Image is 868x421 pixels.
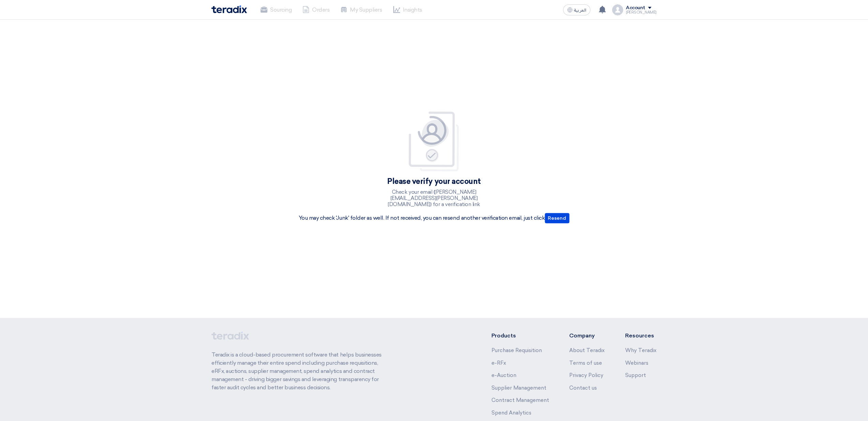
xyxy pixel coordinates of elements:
li: Products [491,332,549,340]
div: Account [626,5,645,11]
img: Teradix logo [211,5,247,13]
img: profile_test.png [612,4,623,15]
div: [PERSON_NAME] [626,11,657,14]
li: Company [569,332,605,340]
a: Why Teradix [625,347,657,353]
p: You may check 'Junk' folder as well. If not received, you can resend another verification email, ... [211,213,657,223]
h4: Please verify your account [211,178,657,186]
a: Supplier Management [491,385,546,391]
a: Support [625,372,646,378]
p: Teradix is a cloud-based procurement software that helps businesses efficiently manage their enti... [211,351,389,392]
li: Resources [625,332,657,340]
a: Purchase Requisition [491,347,542,353]
a: e-RFx [491,360,506,366]
a: Contact us [569,385,597,391]
a: Spend Analytics [491,410,531,416]
p: Check your email ([PERSON_NAME][EMAIL_ADDRESS][PERSON_NAME][DOMAIN_NAME]) for a verification link [373,189,496,208]
a: About Teradix [569,347,605,353]
span: العربية [574,8,586,13]
a: Terms of use [569,360,602,366]
button: Resend [545,213,569,223]
button: العربية [563,4,590,15]
a: Contract Management [491,397,549,403]
a: e-Auction [491,372,516,378]
a: Webinars [625,360,648,366]
img: Your account is pending for verification [407,111,461,172]
a: Privacy Policy [569,372,603,378]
